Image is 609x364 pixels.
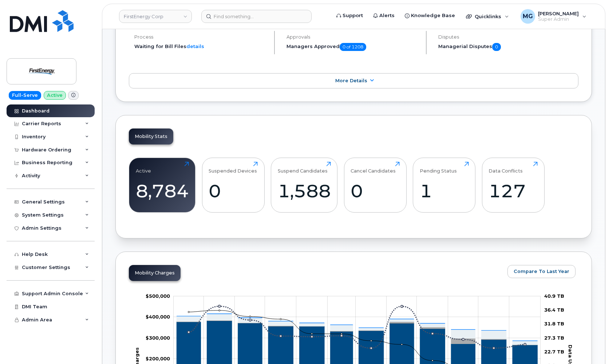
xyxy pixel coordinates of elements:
a: Suspend Candidates1,588 [278,162,331,208]
span: MG [523,12,533,21]
a: details [186,43,204,49]
a: Pending Status1 [420,162,469,208]
span: Super Admin [538,16,579,22]
g: $0 [146,356,170,361]
g: $0 [146,293,170,299]
tspan: 22.7 TB [544,349,564,355]
span: [PERSON_NAME] [538,11,579,16]
tspan: $500,000 [146,293,170,299]
div: 127 [489,180,538,202]
tspan: $200,000 [146,356,170,361]
div: Monique Garlington [515,9,592,24]
span: Knowledge Base [411,12,455,19]
g: Cancellation [177,320,537,345]
input: Find something... [201,10,312,23]
div: Cancel Candidates [351,162,396,174]
g: $0 [146,314,170,320]
a: Data Conflicts127 [489,162,538,208]
span: Support [343,12,363,19]
div: 1 [420,180,469,202]
div: Active [136,162,151,174]
span: More Details [335,78,367,83]
h4: Disputes [438,34,578,40]
iframe: Messenger [448,187,604,329]
div: 8,784 [136,180,189,202]
tspan: 27.3 TB [544,335,564,341]
g: Hardware [177,314,537,345]
a: Support [331,8,368,23]
iframe: Messenger Launcher [577,332,604,359]
div: Data Conflicts [489,162,523,174]
tspan: $300,000 [146,335,170,341]
span: Alerts [379,12,395,19]
div: Pending Status [420,162,457,174]
div: Suspended Devices [209,162,257,174]
span: 0 of 1208 [340,43,366,51]
a: Suspended Devices0 [209,162,258,208]
div: 1,588 [278,180,331,202]
h4: Approvals [286,34,420,40]
h5: Managers Approved [286,43,420,51]
a: Active8,784 [136,162,189,208]
a: FirstEnergy Corp [119,10,192,23]
tspan: $400,000 [146,314,170,320]
h4: Process [134,34,268,40]
a: Cancel Candidates0 [351,162,400,208]
span: Quicklinks [475,13,501,19]
g: Features [177,314,537,341]
h5: Managerial Disputes [438,43,578,51]
a: Alerts [368,8,400,23]
g: $0 [146,335,170,341]
div: 0 [209,180,258,202]
div: 0 [351,180,400,202]
li: Waiting for Bill Files [134,43,268,50]
a: Knowledge Base [400,8,460,23]
div: Quicklinks [461,9,514,24]
div: Suspend Candidates [278,162,328,174]
span: 0 [492,43,501,51]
